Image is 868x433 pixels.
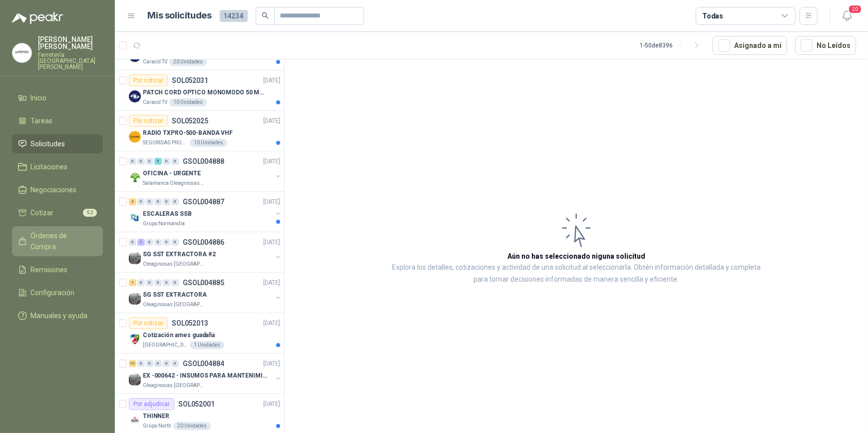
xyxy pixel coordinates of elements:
[129,398,174,410] div: Por adjudicar
[129,374,141,386] img: Company Logo
[129,317,168,329] div: Por cotizar
[129,115,168,127] div: Por cotizar
[38,36,103,50] p: [PERSON_NAME] [PERSON_NAME]
[146,239,153,246] div: 0
[129,293,141,305] img: Company Logo
[507,251,645,262] h3: Aún no has seleccionado niguna solicitud
[129,212,141,224] img: Company Logo
[171,360,179,367] div: 0
[83,209,97,217] span: 52
[190,139,227,147] div: 10 Unidades
[129,158,136,165] div: 0
[190,341,224,349] div: 1 Unidades
[263,319,280,328] p: [DATE]
[171,198,179,205] div: 0
[31,161,68,172] span: Licitaciones
[163,239,170,246] div: 0
[148,8,212,23] h1: Mis solicitudes
[12,88,103,107] a: Inicio
[12,203,103,222] a: Cotizar52
[172,77,208,84] p: SOL052031
[129,358,282,390] a: 10 0 0 0 0 0 GSOL004884[DATE] Company LogoEX -000642 - INSUMOS PARA MANTENIMIENTO PREVENTIVOOleag...
[129,74,168,86] div: Por cotizar
[146,360,153,367] div: 0
[129,279,136,286] div: 1
[838,7,856,25] button: 20
[713,36,787,55] button: Asignado a mi
[848,4,862,14] span: 20
[12,157,103,176] a: Licitaciones
[172,117,208,124] p: SOL052025
[143,371,267,381] p: EX -000642 - INSUMOS PARA MANTENIMIENTO PREVENTIVO
[146,279,153,286] div: 0
[137,279,145,286] div: 0
[154,239,162,246] div: 0
[154,158,162,165] div: 5
[129,277,282,309] a: 1 0 0 0 0 0 GSOL004885[DATE] Company LogoSG SST EXTRACTORAOleaginosas [GEOGRAPHIC_DATA][PERSON_NAME]
[38,52,103,70] p: Ferretería [GEOGRAPHIC_DATA][PERSON_NAME]
[146,158,153,165] div: 0
[143,179,206,187] p: Salamanca Oleaginosas SAS
[154,198,162,205] div: 0
[263,238,280,247] p: [DATE]
[137,158,145,165] div: 0
[143,422,171,430] p: Grupo North
[12,260,103,279] a: Remisiones
[143,88,267,97] p: PATCH CORD OPTICO MONOMODO 50 MTS
[183,360,224,367] p: GSOL004884
[137,239,145,246] div: 1
[31,207,54,218] span: Cotizar
[173,422,211,430] div: 20 Unidades
[143,412,169,421] p: THINNER
[171,239,179,246] div: 0
[129,171,141,183] img: Company Logo
[12,134,103,153] a: Solicitudes
[31,184,77,195] span: Negociaciones
[143,209,191,219] p: ESCALERAS SSB
[129,236,282,268] a: 0 1 0 0 0 0 GSOL004886[DATE] Company LogoSG SST EXTRACTORA #2Oleaginosas [GEOGRAPHIC_DATA][PERSON...
[31,310,88,321] span: Manuales y ayuda
[129,360,136,367] div: 10
[129,90,141,102] img: Company Logo
[263,76,280,85] p: [DATE]
[143,382,206,390] p: Oleaginosas [GEOGRAPHIC_DATA][PERSON_NAME]
[163,198,170,205] div: 0
[262,12,269,19] span: search
[263,116,280,126] p: [DATE]
[31,92,47,103] span: Inicio
[129,196,282,228] a: 3 0 0 0 0 0 GSOL004887[DATE] Company LogoESCALERAS SSBGrupo Normandía
[143,128,233,138] p: RADIO TXPRO-500-BANDA VHF
[183,279,224,286] p: GSOL004885
[143,331,215,340] p: Cotización arnes guadaña
[129,239,136,246] div: 0
[31,115,53,126] span: Tareas
[129,131,141,143] img: Company Logo
[143,58,167,66] p: Caracol TV
[115,313,284,354] a: Por cotizarSOL052013[DATE] Company LogoCotización arnes guadaña[GEOGRAPHIC_DATA]1 Unidades
[129,414,141,426] img: Company Logo
[163,360,170,367] div: 0
[143,290,207,300] p: SG SST EXTRACTORA
[172,320,208,327] p: SOL052013
[183,158,224,165] p: GSOL004888
[31,230,93,252] span: Órdenes de Compra
[12,180,103,199] a: Negociaciones
[143,98,167,106] p: Caracol TV
[12,43,31,62] img: Company Logo
[115,111,284,151] a: Por cotizarSOL052025[DATE] Company LogoRADIO TXPRO-500-BANDA VHFSEGURIDAD PROVISER LTDA10 Unidades
[12,306,103,325] a: Manuales y ayuda
[640,37,705,53] div: 1 - 50 de 8396
[129,198,136,205] div: 3
[143,260,206,268] p: Oleaginosas [GEOGRAPHIC_DATA][PERSON_NAME]
[183,198,224,205] p: GSOL004887
[143,341,188,349] p: [GEOGRAPHIC_DATA]
[137,360,145,367] div: 0
[143,301,206,309] p: Oleaginosas [GEOGRAPHIC_DATA][PERSON_NAME]
[31,264,68,275] span: Remisiones
[129,252,141,264] img: Company Logo
[143,220,185,228] p: Grupo Normandía
[143,250,216,259] p: SG SST EXTRACTORA #2
[263,197,280,207] p: [DATE]
[171,279,179,286] div: 0
[31,287,75,298] span: Configuración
